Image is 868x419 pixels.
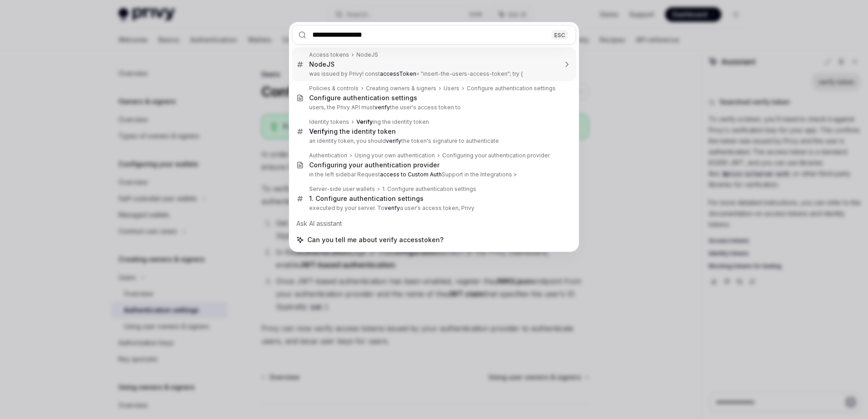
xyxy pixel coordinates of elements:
b: Verify [356,118,373,125]
div: ing the identity token [356,118,429,126]
p: was issued by Privy! const = "insert-the-users-access-token"; try { [309,70,557,78]
div: Using your own authentication [355,152,435,159]
div: NodeJS [309,60,335,68]
p: in the left sidebar Request Support in the Integrations > [309,171,557,178]
div: Configuring your authentication provider [309,161,439,169]
div: Configure authentication settings [467,85,556,92]
p: an identity token, you should the token's signature to authenticate [309,137,557,145]
b: verify [386,137,401,144]
p: executed by your server. To a user's access token, Privy [309,205,557,212]
div: ing the identity token [309,127,396,136]
b: access to Custom Auth [380,171,442,178]
div: Configure authentication settings [309,94,417,102]
div: Ask AI assistant [292,215,576,232]
div: Access tokens [309,51,349,58]
p: users, the Privy API must the user's access token to [309,104,557,111]
div: 1. Configure authentication settings [309,195,424,203]
div: Creating owners & signers [366,85,436,92]
div: Authentication [309,152,347,159]
div: Users [444,85,459,92]
div: Policies & controls [309,85,359,92]
span: Can you tell me about verify accesstoken? [307,235,444,244]
div: Identity tokens [309,118,349,126]
div: ESC [552,30,568,39]
b: verify [375,104,390,111]
div: NodeJS [356,51,378,58]
b: verify [385,205,400,211]
b: Verify [309,127,328,135]
div: 1. Configure authentication settings [382,185,476,193]
div: Configuring your authentication provider [442,152,550,159]
div: Server-side user wallets [309,185,375,193]
b: accessToken [380,70,416,77]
